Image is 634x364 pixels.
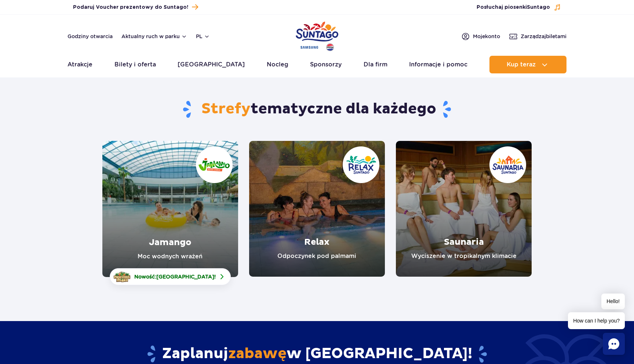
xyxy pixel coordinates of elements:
span: How can I help you? [568,312,625,329]
span: Suntago [527,5,550,10]
a: Mojekonto [461,32,500,41]
span: zabawę [228,345,287,363]
span: [GEOGRAPHIC_DATA] [156,274,214,280]
a: Sponsorzy [310,56,342,73]
button: Posłuchaj piosenkiSuntago [477,4,561,11]
button: Aktualny ruch w parku [121,33,187,39]
a: Nocleg [267,56,288,73]
h2: Zaplanuj w [GEOGRAPHIC_DATA]! [102,345,532,364]
a: Jamango [102,141,238,277]
a: Park of Poland [296,18,338,52]
a: Informacje i pomoc [409,56,467,73]
button: pl [196,33,210,40]
a: Dla firm [364,56,387,73]
a: Saunaria [396,141,532,277]
span: Strefy [201,100,251,118]
span: Zarządzaj biletami [521,33,566,40]
span: Kup teraz [507,61,536,68]
a: Zarządzajbiletami [509,32,566,41]
span: Nowość: ! [134,273,216,280]
h1: tematyczne dla każdego [102,100,532,119]
div: Chat [603,333,625,355]
span: Podaruj Voucher prezentowy do Suntago! [73,4,188,11]
span: Hello! [601,294,625,309]
span: Moje konto [473,33,500,40]
a: [GEOGRAPHIC_DATA] [178,56,245,73]
a: Bilety i oferta [114,56,156,73]
button: Kup teraz [489,56,566,73]
a: Godziny otwarcia [68,33,113,40]
a: Relax [249,141,385,277]
a: Podaruj Voucher prezentowy do Suntago! [73,2,198,12]
a: Atrakcje [68,56,92,73]
span: Posłuchaj piosenki [477,4,550,11]
a: Nowość:[GEOGRAPHIC_DATA]! [110,268,231,285]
